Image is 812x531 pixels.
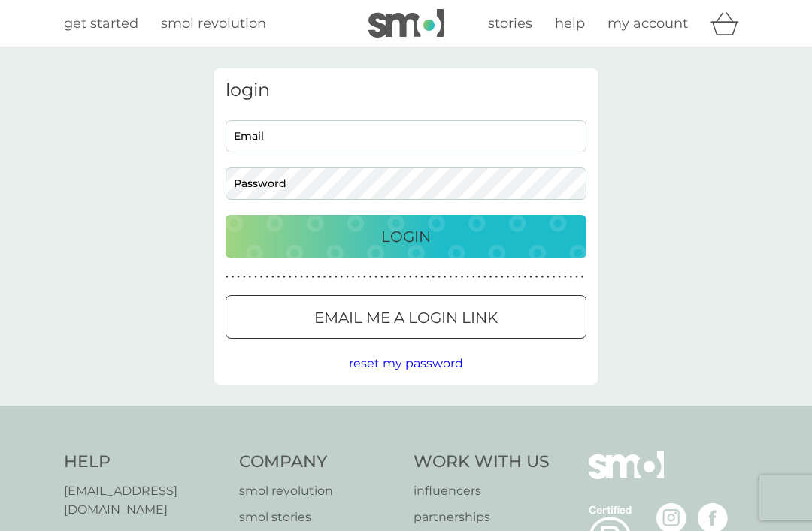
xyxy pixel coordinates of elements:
p: ● [420,273,423,281]
p: ● [277,273,280,281]
p: ● [461,273,464,281]
span: stories [488,15,532,32]
span: get started [64,15,138,32]
p: ● [300,273,303,281]
p: ● [507,273,510,281]
p: ● [455,273,458,281]
p: ● [438,273,441,281]
h4: Company [239,451,399,474]
p: ● [392,273,395,281]
a: stories [488,13,532,35]
h4: Help [64,451,224,474]
p: ● [352,273,355,281]
p: ● [564,273,567,281]
p: ● [524,273,527,281]
a: influencers [414,481,550,501]
button: Login [226,215,586,258]
p: ● [243,273,246,281]
p: ● [335,273,338,281]
p: ● [553,273,556,281]
a: smol revolution [161,13,266,35]
a: help [555,13,585,35]
p: Login [381,225,431,249]
p: ● [380,273,383,281]
div: basket [710,8,748,38]
a: [EMAIL_ADDRESS][DOMAIN_NAME] [64,481,224,520]
h3: login [226,80,586,101]
p: ● [495,273,498,281]
p: ● [271,273,274,281]
p: ● [444,273,447,281]
button: Email me a login link [226,295,586,339]
p: ● [386,273,389,281]
p: ● [346,273,349,281]
p: ● [415,273,418,281]
span: smol revolution [161,15,266,32]
p: ● [541,273,544,281]
p: ● [570,273,573,281]
p: ● [289,273,292,281]
a: get started [64,13,138,35]
p: ● [363,273,366,281]
p: ● [374,273,377,281]
span: my account [607,15,688,32]
p: ● [232,273,235,281]
img: smol [589,451,664,502]
p: ● [547,273,550,281]
p: ● [478,273,481,281]
p: ● [317,273,320,281]
p: ● [260,273,263,281]
p: ● [226,273,229,281]
p: ● [323,273,326,281]
p: ● [489,273,492,281]
span: reset my password [349,356,463,370]
p: ● [398,273,401,281]
button: reset my password [349,354,463,373]
p: ● [369,273,372,281]
p: ● [483,273,486,281]
p: ● [432,273,435,281]
p: ● [501,273,504,281]
a: partnerships [414,508,550,527]
p: ● [311,273,314,281]
p: ● [357,273,360,281]
p: Email me a login link [314,306,498,330]
img: smol [368,9,444,38]
p: ● [558,273,561,281]
p: ● [472,273,475,281]
p: ● [529,273,532,281]
p: ● [403,273,406,281]
p: ● [535,273,538,281]
p: ● [409,273,412,281]
p: ● [283,273,286,281]
p: ● [575,273,578,281]
p: ● [581,273,584,281]
h4: Work With Us [414,451,550,474]
p: ● [512,273,515,281]
p: ● [329,273,332,281]
p: ● [426,273,429,281]
p: ● [295,273,298,281]
p: ● [518,273,521,281]
p: ● [449,273,452,281]
p: ● [249,273,252,281]
a: smol revolution [239,481,399,501]
p: ● [237,273,240,281]
p: ● [306,273,309,281]
p: ● [341,273,344,281]
p: ● [254,273,257,281]
a: my account [607,13,688,35]
p: ● [466,273,469,281]
a: smol stories [239,508,399,527]
span: help [555,15,585,32]
p: ● [265,273,268,281]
